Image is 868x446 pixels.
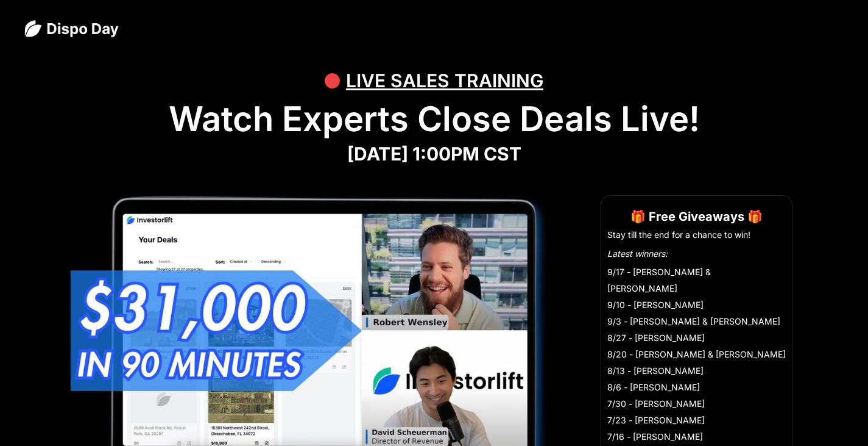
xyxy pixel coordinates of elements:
[630,209,763,224] strong: 🎁 Free Giveaways 🎁
[346,62,543,99] div: LIVE SALES TRAINING
[607,229,786,241] li: Stay till the end for a chance to win!
[347,143,521,165] strong: [DATE] 1:00PM CST
[24,99,844,140] h1: Watch Experts Close Deals Live!
[607,248,668,259] em: Latest winners:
